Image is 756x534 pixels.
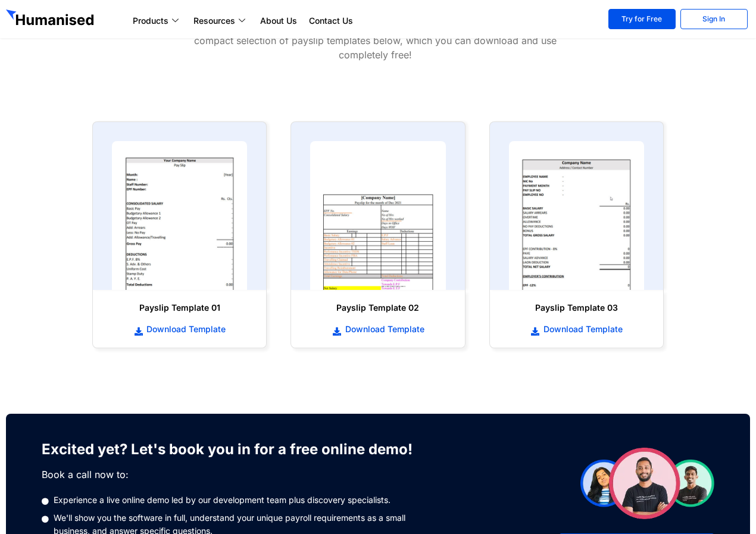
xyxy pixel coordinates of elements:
[303,323,452,336] a: Download Template
[502,323,651,336] a: Download Template
[42,467,432,482] p: Book a call now to:
[254,14,303,28] a: About Us
[105,302,254,314] h6: Payslip Template 01
[105,323,254,336] a: Download Template
[42,438,432,461] h3: Excited yet? Let's book you in for a free online demo!
[342,323,424,335] span: Download Template
[509,141,644,290] img: payslip template
[310,141,445,290] img: payslip template
[303,14,359,28] a: Contact Us
[541,323,623,335] span: Download Template
[303,302,452,314] h6: Payslip Template 02
[608,9,676,29] a: Try for Free
[502,302,651,314] h6: Payslip Template 03
[112,141,247,290] img: payslip template
[51,494,391,507] span: Experience a live online demo led by our development team plus discovery specialists.
[6,10,96,29] img: GetHumanised Logo
[188,14,254,28] a: Resources
[680,9,748,29] a: Sign In
[143,323,226,335] span: Download Template
[127,14,188,28] a: Products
